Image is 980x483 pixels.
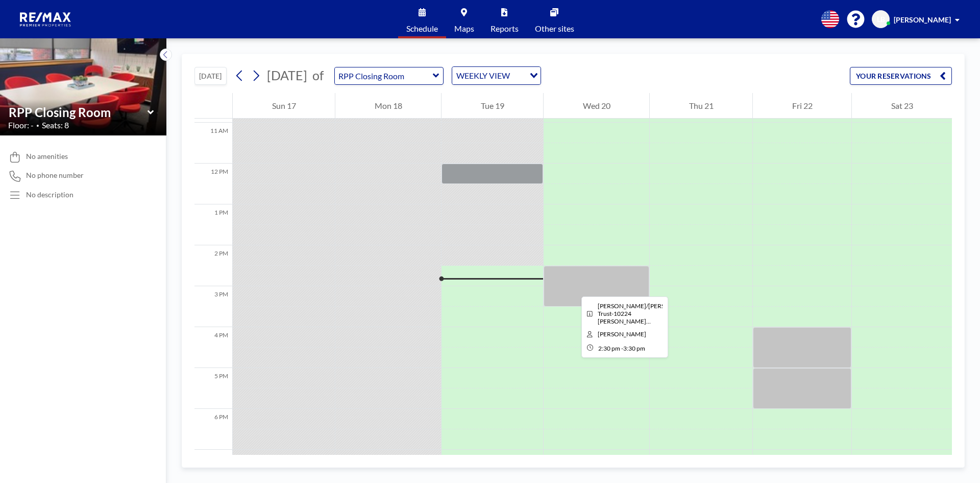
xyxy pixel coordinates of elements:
[233,93,335,119] div: Sun 17
[267,67,307,83] span: [DATE]
[454,25,474,33] span: Maps
[621,344,623,352] span: -
[26,171,84,180] span: No phone number
[544,93,649,119] div: Wed 20
[894,15,951,24] span: [PERSON_NAME]
[194,245,232,286] div: 2 PM
[850,67,952,85] button: YOUR RESERVATIONS
[26,152,68,161] span: No amenities
[9,105,148,120] input: RPP Closing Room
[42,120,69,130] span: Seats: 8
[623,344,645,352] span: 3:30 PM
[598,344,620,352] span: 2:30 PM
[194,368,232,409] div: 5 PM
[442,93,543,119] div: Tue 19
[8,120,34,130] span: Floor: -
[194,286,232,327] div: 3 PM
[650,93,752,119] div: Thu 21
[194,204,232,245] div: 1 PM
[513,69,524,82] input: Search for option
[877,15,885,24] span: LB
[598,302,697,325] span: Santos/Worthington Trust-10224 Dorsey Pointe Circle -Caitlin Freudenberger
[406,25,438,33] span: Schedule
[194,409,232,450] div: 6 PM
[16,9,76,30] img: organization-logo
[852,93,952,119] div: Sat 23
[335,67,433,84] input: RPP Closing Room
[194,123,232,164] div: 11 AM
[194,67,227,85] button: [DATE]
[194,327,232,368] div: 4 PM
[36,122,39,129] span: •
[26,190,73,199] div: No description
[454,69,512,82] span: WEEKLY VIEW
[452,67,541,84] div: Search for option
[535,25,574,33] span: Other sites
[312,67,324,83] span: of
[598,330,646,338] span: Stephanie Hiser
[753,93,851,119] div: Fri 22
[335,93,441,119] div: Mon 18
[491,25,519,33] span: Reports
[194,164,232,204] div: 12 PM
